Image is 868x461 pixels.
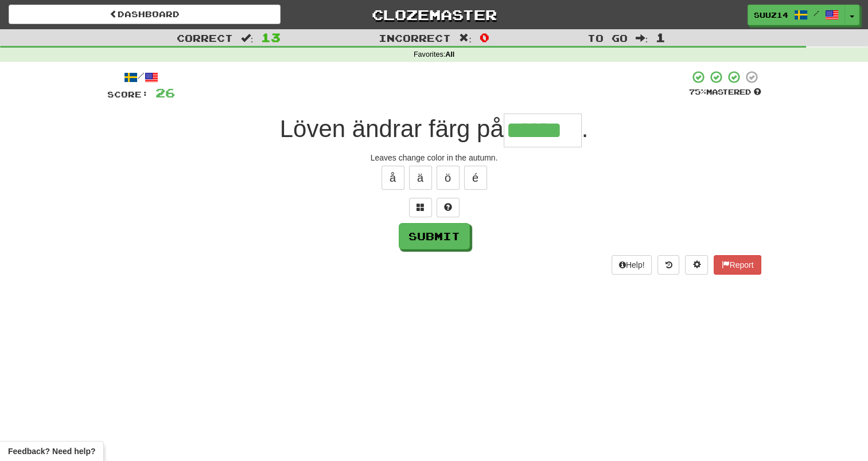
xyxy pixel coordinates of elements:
[689,87,706,96] span: 75 %
[480,30,489,44] span: 0
[714,255,761,275] button: Report
[748,5,845,25] a: Suuz14 /
[612,255,652,275] button: Help!
[261,30,281,44] span: 13
[280,115,504,142] span: Löven ändrar färg på
[409,166,432,190] button: ä
[107,89,149,99] span: Score:
[445,50,454,58] strong: All
[813,9,819,17] span: /
[8,446,95,457] span: Open feedback widget
[409,198,432,217] button: Switch sentence to multiple choice alt+p
[464,166,487,190] button: é
[107,152,761,163] div: Leaves change color in the autumn.
[437,198,460,217] button: Single letter hint - you only get 1 per sentence and score half the points! alt+h
[107,70,175,84] div: /
[657,255,679,275] button: Round history (alt+y)
[754,10,788,20] span: Suuz14
[298,5,570,25] a: Clozemaster
[437,166,460,190] button: ö
[379,32,451,44] span: Incorrect
[587,32,628,44] span: To go
[636,33,648,43] span: :
[399,223,470,249] button: Submit
[177,32,233,44] span: Correct
[689,87,761,97] div: Mastered
[656,30,665,44] span: 1
[382,166,404,190] button: å
[9,5,281,24] a: Dashboard
[155,85,175,100] span: 26
[459,33,472,43] span: :
[241,33,254,43] span: :
[582,115,589,142] span: .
